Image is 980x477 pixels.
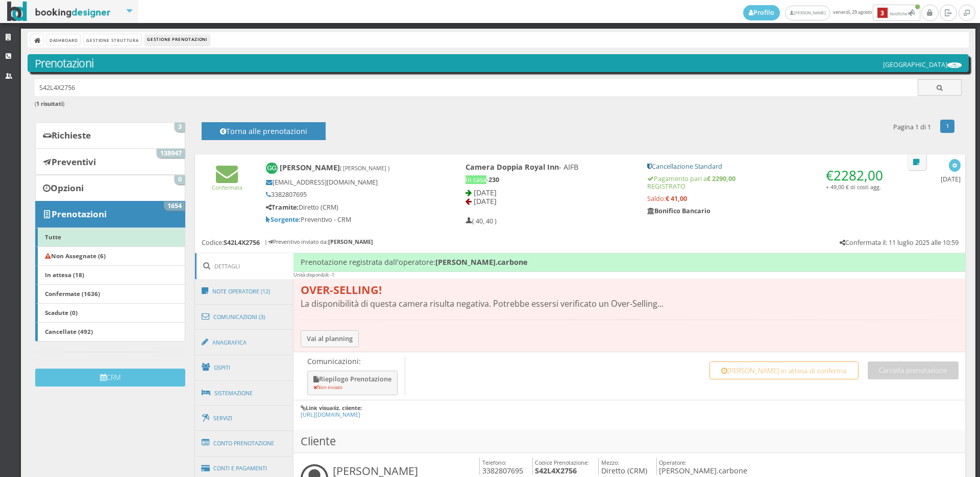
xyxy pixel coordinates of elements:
img: BookingDesigner.com [7,2,111,21]
strong: € 2290,00 [707,174,736,183]
p: Comunicazioni: [307,357,400,366]
b: Link visualiz. cliente: [306,404,362,412]
a: Anagrafica [195,329,294,356]
b: Opzioni [51,182,84,194]
b: Camera Doppia Royal Inn [465,162,559,172]
a: [URL][DOMAIN_NAME] [301,411,360,418]
b: Bonifico Bancario [647,207,710,215]
a: Opzioni 0 [35,175,185,201]
a: Non Assegnate (6) [35,246,185,266]
a: Ospiti [195,354,294,381]
a: Dettagli [195,253,294,279]
a: Tutte [35,228,185,247]
a: Richieste 3 [35,122,185,149]
h3: Cliente [293,430,965,453]
b: S42L4X2756 [224,238,260,247]
button: CRM [35,369,185,387]
span: venerdì, 29 agosto [743,5,921,21]
h5: ( 40, 40 ) [465,217,497,225]
span: 3 [175,123,185,132]
a: Note Operatore (12) [195,278,294,305]
h5: Saldo: [647,195,888,202]
a: [PERSON_NAME] [785,6,830,20]
span: 2282,00 [834,166,883,185]
b: Scadute (0) [45,308,78,316]
h5: [EMAIL_ADDRESS][DOMAIN_NAME] [266,178,431,186]
a: Prenotazioni 1654 [35,201,185,228]
a: 1 [940,120,955,133]
b: Sorgente: [266,215,301,224]
h4: Prenotazione registrata dall'operatore: [293,253,965,271]
a: Dashboard [47,34,80,45]
a: Sistemazione [195,380,294,406]
span: 1654 [164,201,185,211]
a: Preventivi 138947 [35,148,185,175]
a: Profilo [743,5,780,20]
h5: Pagamento pari a REGISTRATO [647,175,888,190]
h5: Confermata il: 11 luglio 2025 alle 10:59 [840,239,959,246]
h4: - AIFB [465,163,633,171]
b: Confermate (1636) [45,289,100,298]
h4: Diretto (CRM) [598,458,647,475]
button: Riepilogo Prenotazione Non inviato [307,371,398,396]
b: [PERSON_NAME] [328,238,373,245]
b: [PERSON_NAME].carbone [435,257,528,267]
h5: [DATE] [941,175,961,183]
a: Servizi [195,405,294,431]
span: 0 [175,175,185,185]
span: € [826,166,883,185]
small: Codice Prenotazione: [535,459,589,466]
h5: Cancellazione Standard [647,163,888,170]
h4: Torna alle prenotazioni [213,127,314,143]
b: In attesa (18) [45,270,84,279]
a: Cancellate (492) [35,322,185,342]
h5: Diretto (CRM) [266,203,431,211]
b: Prenotazioni [52,208,107,220]
button: Torna alle prenotazioni [202,122,326,140]
h3: Prenotazioni [35,57,962,70]
h5: [GEOGRAPHIC_DATA] [883,61,962,69]
a: Conto Prenotazione [195,430,294,457]
span: [DATE] [474,188,497,197]
small: Non inviato [313,384,342,391]
b: S42L4X2756 [535,466,577,475]
b: Tutte [45,233,61,241]
h5: Pagina 1 di 1 [893,123,931,131]
button: Vai al planning [301,330,359,347]
b: 230 [488,175,499,184]
b: 1 risultati [36,100,63,107]
small: ( [PERSON_NAME] ) [340,164,389,172]
b: Preventivi [52,156,96,168]
button: Cancella prenotazione [868,361,959,379]
a: Comunicazioni (3) [195,304,294,330]
a: Scadute (0) [35,303,185,323]
b: Cancellate (492) [45,327,93,335]
a: In attesa (18) [35,265,185,285]
span: [DATE] [474,196,497,206]
img: ea773b7e7d3611ed9c9d0608f5526cb6.png [947,62,962,68]
small: + 49,00 € di costi agg. [826,183,881,191]
small: La disponibilità di questa camera risulta negativa. Potrebbe essersi verificato un Over-Selling... [301,298,664,309]
h5: 3382807695 [266,191,431,198]
h4: 3382807695 [479,458,523,475]
h5: Preventivo - CRM [266,216,431,223]
a: Confermate (1636) [35,284,185,304]
b: Tramite: [266,203,299,212]
h6: ( ) [35,101,962,107]
small: Mezzo: [601,459,619,466]
small: Telefono: [482,459,506,466]
b: Non Assegnate (6) [45,252,106,260]
a: Confermata [212,175,242,191]
input: Ricerca cliente - (inserisci il codice, il nome, il cognome, il numero di telefono o la mail) [35,79,918,96]
h6: | Preventivo inviato da: [264,239,373,245]
b: Richieste [52,129,91,141]
b: OVER-SELLING! [301,282,382,297]
button: [PERSON_NAME] in attesa di conferma [709,361,859,379]
h5: - [465,176,633,184]
small: Operatore: [659,459,687,466]
span: 138947 [157,149,185,158]
button: 3Notifiche [873,5,920,21]
b: 3 [877,8,888,18]
h4: [PERSON_NAME].carbone [656,458,748,475]
b: [PERSON_NAME] [280,163,389,172]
